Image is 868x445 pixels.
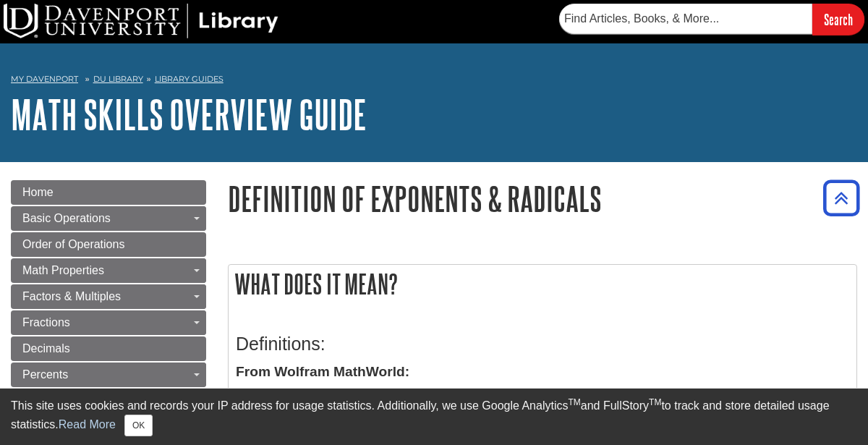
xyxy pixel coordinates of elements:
[11,73,78,85] a: My Davenport
[11,232,206,257] a: Order of Operations
[11,284,206,309] a: Factors & Multiples
[812,4,864,35] input: Search
[124,415,153,436] button: Close
[11,310,206,335] a: Fractions
[11,92,367,137] a: Math Skills Overview Guide
[229,265,856,303] h2: What does it mean?
[59,418,116,431] a: Read More
[4,4,278,38] img: DU Library
[649,397,661,407] sup: TM
[22,342,70,355] span: Decimals
[22,186,54,198] span: Home
[559,4,864,35] form: Searches DU Library's articles, books, and more
[22,238,124,250] span: Order of Operations
[11,258,206,283] a: Math Properties
[818,188,864,208] a: Back to Top
[93,74,143,84] a: DU Library
[236,364,409,379] strong: From Wolfram MathWorld:
[11,397,857,436] div: This site uses cookies and records your IP address for usage statistics. Additionally, we use Goo...
[568,397,580,407] sup: TM
[155,74,224,84] a: Library Guides
[11,180,206,205] a: Home
[11,363,206,387] a: Percents
[22,264,104,276] span: Math Properties
[11,206,206,231] a: Basic Operations
[11,69,857,93] nav: breadcrumb
[559,4,812,34] input: Find Articles, Books, & More...
[22,316,70,329] span: Fractions
[22,212,111,224] span: Basic Operations
[11,336,206,361] a: Decimals
[22,368,68,381] span: Percents
[236,334,849,355] h3: Definitions:
[228,180,857,217] h1: Definition of Exponents & Radicals
[22,290,121,302] span: Factors & Multiples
